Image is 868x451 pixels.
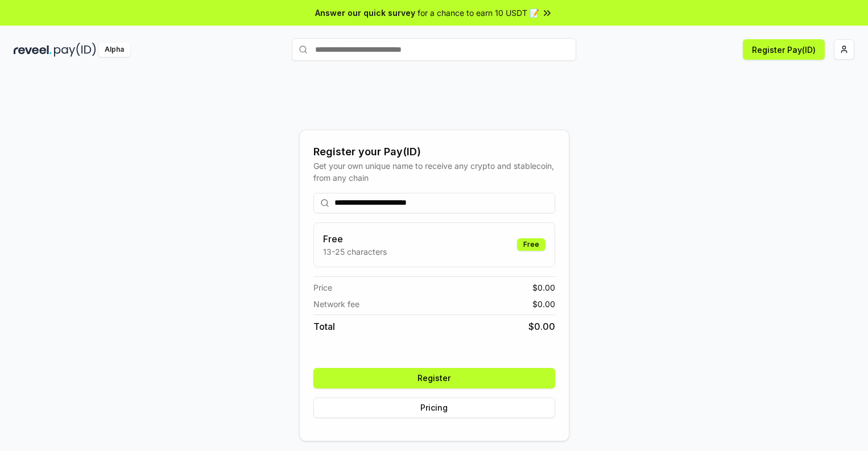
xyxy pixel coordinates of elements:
[313,144,555,160] div: Register your Pay(ID)
[14,43,52,57] img: reveel_dark
[532,282,555,293] span: $ 0.00
[313,298,359,310] span: Network fee
[313,320,335,333] span: Total
[532,298,555,310] span: $ 0.00
[517,238,545,251] div: Free
[315,7,415,19] span: Answer our quick survey
[54,43,96,57] img: pay_id
[98,43,130,57] div: Alpha
[528,320,555,333] span: $ 0.00
[418,7,539,19] span: for a chance to earn 10 USDT 📝
[323,246,387,258] p: 13-25 characters
[313,160,555,184] div: Get your own unique name to receive any crypto and stablecoin, from any chain
[313,368,555,388] button: Register
[323,232,387,246] h3: Free
[313,282,332,293] span: Price
[743,39,825,60] button: Register Pay(ID)
[313,398,555,418] button: Pricing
